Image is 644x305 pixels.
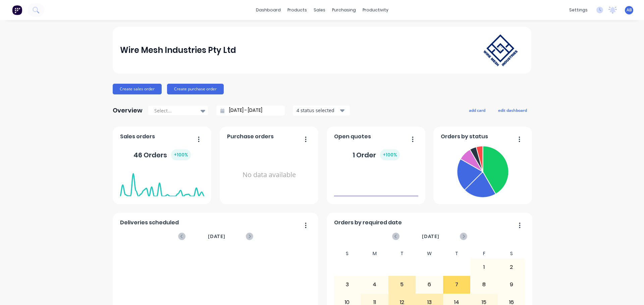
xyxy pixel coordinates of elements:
[227,133,274,141] span: Purchase orders
[113,104,143,117] div: Overview
[253,5,284,15] a: dashboard
[284,5,310,15] div: products
[353,149,400,160] div: 1 Order
[416,249,443,258] div: W
[361,276,388,293] div: 4
[566,5,591,15] div: settings
[416,276,443,293] div: 6
[471,276,497,293] div: 8
[361,249,388,258] div: M
[120,44,236,57] div: Wire Mesh Industries Pty Ltd
[334,249,361,258] div: S
[627,7,632,13] span: AB
[470,249,498,258] div: F
[334,219,402,227] span: Orders by required date
[443,276,470,293] div: 7
[167,84,224,94] button: Create purchase order
[477,28,524,73] img: Wire Mesh Industries Pty Ltd
[293,105,350,116] button: 4 status selected
[388,249,416,258] div: T
[133,149,191,160] div: 46 Orders
[389,276,416,293] div: 5
[334,276,361,293] div: 3
[422,233,439,240] span: [DATE]
[297,107,339,114] div: 4 status selected
[12,5,22,15] img: Factory
[208,233,225,240] span: [DATE]
[113,84,162,94] button: Create sales order
[227,143,311,207] div: No data available
[465,106,490,115] button: add card
[498,259,525,276] div: 2
[329,5,359,15] div: purchasing
[310,5,329,15] div: sales
[380,149,400,160] div: + 100 %
[441,133,488,141] span: Orders by status
[498,249,525,258] div: S
[498,276,525,293] div: 9
[471,259,497,276] div: 1
[443,249,471,258] div: T
[120,133,155,141] span: Sales orders
[494,106,531,115] button: edit dashboard
[334,133,371,141] span: Open quotes
[171,149,191,160] div: + 100 %
[359,5,392,15] div: productivity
